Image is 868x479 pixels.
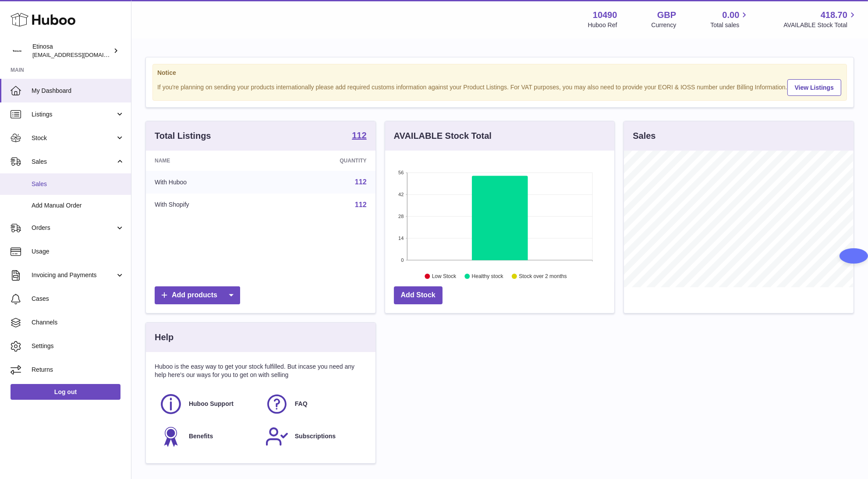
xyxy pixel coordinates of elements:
text: 0 [401,257,404,263]
p: Huboo is the easy way to get your stock fulfilled. But incase you need any help here's our ways f... [155,363,367,379]
h3: Sales [633,130,655,142]
strong: 10490 [593,9,617,21]
span: AVAILABLE Stock Total [783,21,857,29]
a: Subscriptions [265,425,362,448]
span: Total sales [710,21,749,29]
a: 418.70 AVAILABLE Stock Total [783,9,857,29]
strong: Notice [157,69,842,77]
div: If you're planning on sending your products internationally please add required customs informati... [157,78,842,96]
text: 14 [398,236,404,241]
span: Settings [32,342,124,350]
strong: 112 [352,131,366,140]
a: 112 [352,131,366,141]
strong: GBP [657,9,676,21]
text: 28 [398,214,404,219]
a: FAQ [265,392,362,416]
span: Benefits [189,432,213,440]
span: 418.70 [821,9,847,21]
a: 112 [355,201,367,208]
span: Huboo Support [189,400,234,408]
text: Low Stock [432,274,457,280]
a: Add Stock [394,286,443,304]
span: Add Manual Order [32,201,124,210]
text: Stock over 2 months [519,274,567,280]
span: Subscriptions [295,432,336,440]
h3: Help [155,331,174,343]
span: Usage [32,247,124,256]
div: Etinosa [32,42,111,59]
a: 112 [355,178,367,186]
img: Wolphuk@gmail.com [11,44,24,57]
span: Orders [32,224,115,232]
span: Returns [32,366,124,374]
h3: Total Listings [155,130,211,142]
div: Currency [652,21,677,29]
td: With Shopify [146,194,269,216]
text: 56 [398,170,404,175]
span: Cases [32,295,124,303]
span: [EMAIL_ADDRESS][DOMAIN_NAME] [32,51,129,58]
a: 0.00 Total sales [710,9,749,29]
a: Add products [155,286,240,304]
th: Quantity [269,151,375,171]
div: Huboo Ref [588,21,617,29]
th: Name [146,151,269,171]
a: Benefits [159,425,256,448]
td: With Huboo [146,171,269,194]
a: View Listings [787,79,841,96]
span: FAQ [295,400,308,408]
span: Sales [32,180,124,188]
a: Huboo Support [159,392,256,416]
span: Sales [32,158,115,166]
text: 42 [398,192,404,197]
span: Stock [32,134,115,142]
text: Healthy stock [472,274,504,280]
h3: AVAILABLE Stock Total [394,130,492,142]
span: Channels [32,318,124,327]
a: Log out [11,384,120,400]
span: Listings [32,110,115,119]
span: My Dashboard [32,87,124,95]
span: 0.00 [723,9,740,21]
span: Invoicing and Payments [32,271,115,279]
